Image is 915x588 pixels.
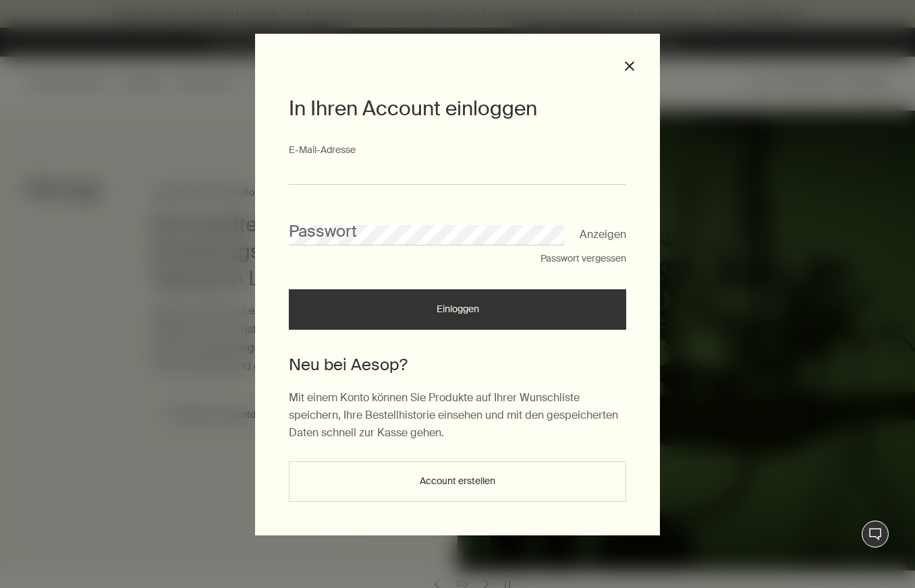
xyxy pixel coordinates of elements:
[289,353,626,376] h2: Neu bei Aesop?
[289,461,626,502] button: Account erstellen
[580,225,626,243] button: Anzeigen
[289,289,626,330] button: Einloggen
[862,521,889,548] button: Live-Support Chat
[540,252,626,266] button: Passwort vergessen
[289,389,626,441] p: Mit einem Konto können Sie Produkte auf Ihrer Wunschliste speichern, Ihre Bestellhistorie einsehe...
[289,94,626,123] h1: In Ihren Account einloggen
[623,60,636,72] button: Schließen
